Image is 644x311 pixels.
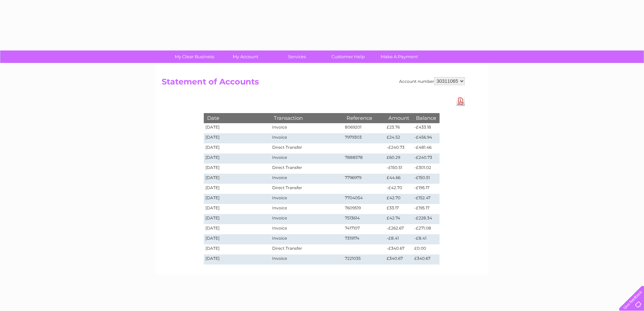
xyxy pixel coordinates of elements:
a: My Account [218,50,273,63]
a: Services [269,50,325,63]
td: Invoice [270,194,343,204]
a: My Clear Business [167,50,222,63]
td: -£262.67 [385,224,413,234]
td: -£152.47 [413,194,440,204]
td: -£150.51 [385,164,413,174]
td: Invoice [270,174,343,184]
td: -£8.41 [385,234,413,244]
a: Make A Payment [372,50,427,63]
td: 7704054 [343,194,385,204]
td: Direct Transfer [270,244,343,254]
td: [DATE] [204,123,270,133]
td: -£150.51 [413,174,440,184]
td: Invoice [270,234,343,244]
td: 7319174 [343,234,385,244]
td: [DATE] [204,174,270,184]
td: £0.00 [413,244,440,254]
td: [DATE] [204,143,270,153]
td: [DATE] [204,194,270,204]
td: £23.76 [385,123,413,133]
td: £24.52 [385,133,413,143]
td: 7513614 [343,214,385,224]
td: -£195.17 [413,204,440,214]
td: -£481.46 [413,143,440,153]
td: Invoice [270,123,343,133]
h2: Statement of Accounts [162,77,465,90]
th: Transaction [270,113,343,123]
th: Date [204,113,270,123]
td: [DATE] [204,254,270,265]
td: £340.67 [385,254,413,265]
a: Customer Help [320,50,376,63]
td: [DATE] [204,153,270,164]
td: £42.74 [385,214,413,224]
td: -£42.70 [385,184,413,194]
td: -£8.41 [413,234,440,244]
th: Amount [385,113,413,123]
td: 7979303 [343,133,385,143]
td: Direct Transfer [270,143,343,153]
td: [DATE] [204,214,270,224]
td: Invoice [270,254,343,265]
td: [DATE] [204,224,270,234]
td: -£240.73 [413,153,440,164]
td: -£340.67 [385,244,413,254]
td: £44.66 [385,174,413,184]
td: -£456.94 [413,133,440,143]
td: £340.67 [413,254,440,265]
td: £33.17 [385,204,413,214]
td: [DATE] [204,204,270,214]
td: Invoice [270,204,343,214]
td: 7888578 [343,153,385,164]
td: [DATE] [204,164,270,174]
div: Account number [399,77,465,85]
td: [DATE] [204,234,270,244]
td: Direct Transfer [270,184,343,194]
td: 7221035 [343,254,385,265]
td: 7796979 [343,174,385,184]
td: 8069201 [343,123,385,133]
td: 7609519 [343,204,385,214]
td: £42.70 [385,194,413,204]
td: Invoice [270,133,343,143]
td: -£301.02 [413,164,440,174]
td: [DATE] [204,244,270,254]
td: -£240.73 [385,143,413,153]
td: [DATE] [204,133,270,143]
td: £60.29 [385,153,413,164]
td: Invoice [270,214,343,224]
td: -£433.18 [413,123,440,133]
td: Direct Transfer [270,164,343,174]
td: 7417107 [343,224,385,234]
td: [DATE] [204,184,270,194]
td: -£228.34 [413,214,440,224]
th: Balance [413,113,440,123]
td: Invoice [270,224,343,234]
a: Download Pdf [456,96,465,106]
td: Invoice [270,153,343,164]
td: -£271.08 [413,224,440,234]
th: Reference [343,113,385,123]
td: -£195.17 [413,184,440,194]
